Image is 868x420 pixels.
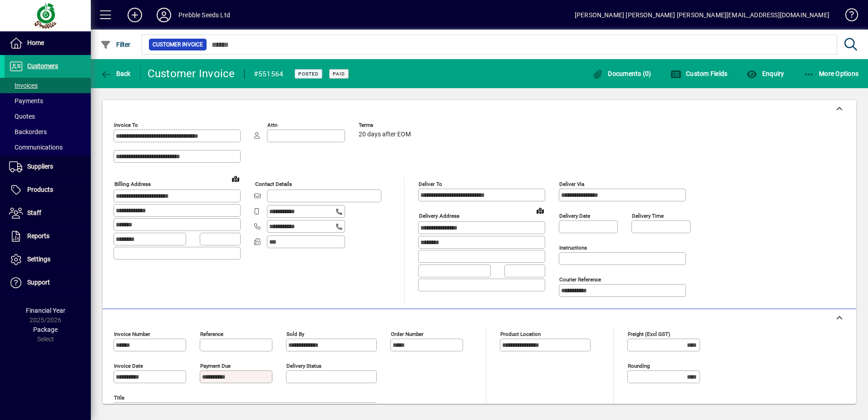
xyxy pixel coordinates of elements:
span: Posted [298,71,319,77]
span: Back [100,70,131,77]
span: Backorders [9,128,47,135]
a: Staff [5,202,91,225]
span: Support [27,279,50,286]
div: #551564 [254,67,284,81]
a: Payments [5,93,91,109]
mat-label: Courier Reference [559,276,601,283]
button: Profile [149,7,178,23]
span: Suppliers [27,163,53,170]
span: Home [27,39,44,46]
span: Reports [27,232,49,240]
a: Products [5,179,91,201]
mat-label: Delivery time [632,213,664,219]
span: Documents (0) [592,70,651,77]
button: Documents (0) [590,65,654,82]
button: Custom Fields [668,65,730,82]
span: 20 days after EOM [359,131,411,138]
mat-label: Delivery date [559,213,590,219]
a: Backorders [5,124,91,140]
a: Communications [5,140,91,155]
a: Reports [5,225,91,248]
a: Quotes [5,109,91,124]
mat-label: Deliver via [559,181,584,187]
mat-label: Order number [391,331,424,337]
span: Custom Fields [671,70,728,77]
button: Add [120,7,149,23]
span: More Options [804,70,859,77]
span: Staff [27,209,41,216]
span: Terms [359,122,413,128]
span: Filter [100,41,131,48]
span: Enquiry [746,70,784,77]
span: Paid [333,71,345,77]
mat-label: Product location [500,331,541,337]
mat-label: Instructions [559,245,587,251]
span: Financial Year [26,307,65,314]
a: View on map [533,203,547,218]
app-page-header-button: Back [91,65,141,82]
span: Quotes [9,113,35,120]
mat-label: Sold by [286,331,304,337]
span: Package [33,326,58,333]
mat-label: Invoice date [114,363,143,369]
mat-label: Delivery status [286,363,321,369]
span: Products [27,186,53,193]
a: Home [5,32,91,55]
a: View on map [228,171,243,186]
mat-label: Freight (excl GST) [628,331,670,337]
a: Settings [5,248,91,271]
span: Communications [9,144,63,151]
button: Filter [98,36,133,53]
mat-label: Payment due [200,363,231,369]
button: Enquiry [744,65,786,82]
mat-label: Rounding [628,363,650,369]
span: Invoices [9,82,38,89]
mat-label: Attn [267,122,277,128]
mat-label: Invoice number [114,331,150,337]
span: Settings [27,255,50,263]
mat-label: Reference [200,331,223,337]
span: Customers [27,62,58,70]
div: Prebble Seeds Ltd [178,8,230,22]
mat-label: Deliver To [419,181,442,187]
mat-label: Title [114,395,124,401]
a: Suppliers [5,155,91,178]
button: Back [98,65,133,82]
mat-label: Invoice To [114,122,138,128]
div: [PERSON_NAME] [PERSON_NAME] [PERSON_NAME][EMAIL_ADDRESS][DOMAIN_NAME] [575,8,829,22]
span: Payments [9,97,43,105]
a: Support [5,271,91,294]
div: Customer Invoice [148,66,235,81]
a: Knowledge Base [838,2,857,31]
button: More Options [801,65,861,82]
span: Customer Invoice [153,40,203,49]
a: Invoices [5,78,91,93]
